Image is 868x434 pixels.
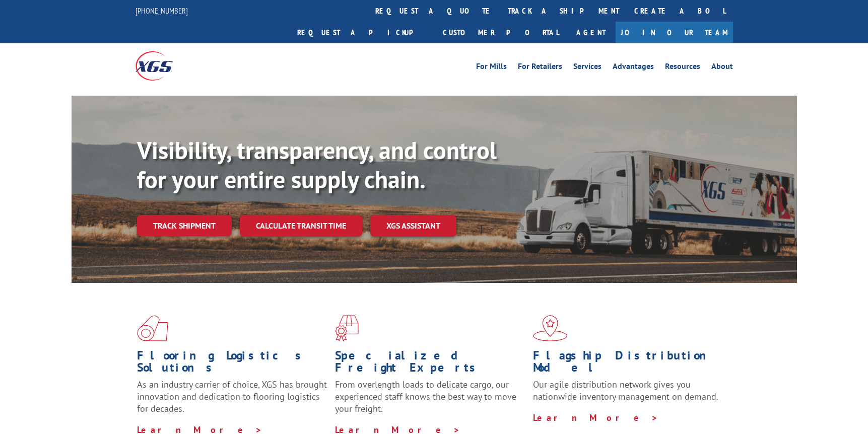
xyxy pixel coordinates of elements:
[533,412,658,423] a: Learn More >
[370,215,456,237] a: XGS ASSISTANT
[290,22,435,43] a: Request a pickup
[335,379,525,423] p: From overlength loads to delicate cargo, our experienced staff knows the best way to move your fr...
[518,62,562,74] a: For Retailers
[613,62,654,74] a: Advantages
[137,315,168,341] img: xgs-icon-total-supply-chain-intelligence-red
[533,379,718,402] span: Our agile distribution network gives you nationwide inventory management on demand.
[533,349,723,379] h1: Flagship Distribution Model
[335,349,525,379] h1: Specialized Freight Experts
[616,22,733,43] a: Join Our Team
[665,62,700,74] a: Resources
[136,6,188,16] a: [PHONE_NUMBER]
[137,379,327,414] span: As an industry carrier of choice, XGS has brought innovation and dedication to flooring logistics...
[335,315,359,341] img: xgs-icon-focused-on-flooring-red
[566,22,616,43] a: Agent
[137,349,327,379] h1: Flooring Logistics Solutions
[476,62,507,74] a: For Mills
[240,215,362,237] a: Calculate transit time
[573,62,602,74] a: Services
[137,134,497,195] b: Visibility, transparency, and control for your entire supply chain.
[137,215,232,236] a: Track shipment
[435,22,566,43] a: Customer Portal
[533,315,568,341] img: xgs-icon-flagship-distribution-model-red
[711,62,733,74] a: About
